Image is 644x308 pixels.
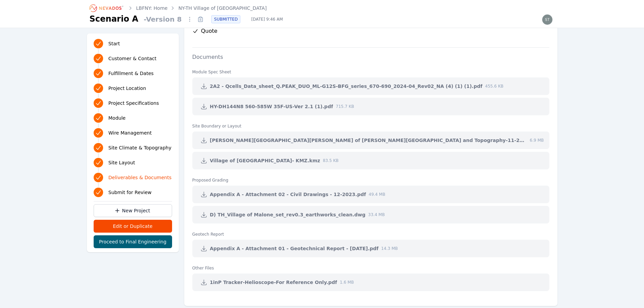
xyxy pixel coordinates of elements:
[109,189,152,196] span: Submit for Review
[210,191,366,198] span: Appendix A - Attachment 02 - Civil Drawings - 12-2023.pdf
[109,159,135,166] span: Site Layout
[210,157,320,164] span: Village of [GEOGRAPHIC_DATA]- KMZ.kmz
[530,138,544,143] span: 6.9 MB
[109,70,154,77] span: Fulfillment & Dates
[336,104,354,109] span: 715.7 KB
[109,144,171,151] span: Site Climate & Topography
[210,211,366,218] span: D) TH_Village of Malone_set_rev0.3_earthworks_clean.dwg
[542,14,553,25] img: steve.mustaro@nevados.solar
[178,5,267,11] a: NY-TH Village of [GEOGRAPHIC_DATA]
[109,174,172,181] span: Deliverables & Documents
[369,192,385,197] span: 49.4 MB
[109,115,126,121] span: Module
[381,246,398,251] span: 14.3 MB
[94,235,172,248] button: Proceed to Final Engineering
[192,118,549,129] dt: Site Boundary or Layout
[192,260,549,271] dt: Other Files
[109,40,120,47] span: Start
[90,3,267,14] nav: Breadcrumb
[210,245,379,252] span: Appendix A - Attachment 01 - Geotechnical Report - [DATE].pdf
[192,64,549,75] dt: Module Spec Sheet
[340,280,354,285] span: 1.6 MB
[201,27,218,35] span: Quote
[109,100,159,106] span: Project Specifications
[90,14,139,24] h1: Scenario A
[94,38,172,198] nav: Progress
[109,85,146,92] span: Project Location
[109,55,157,62] span: Customer & Contact
[136,5,168,11] a: LBFNY: Home
[141,15,184,24] span: - Version 8
[192,172,549,183] dt: Proposed Grading
[485,84,503,89] span: 455.6 KB
[210,83,483,90] span: 2A2 - Qcells_Data_sheet_Q.PEAK_DUO_ML-G12S-BFG_series_670-690_2024-04_Rev02_NA (4) (1) (1).pdf
[109,129,152,136] span: Wire Management
[210,103,333,110] span: HY-DH144N8 560-585W 35F-US-Ver 2.1 (1).pdf
[246,17,288,22] span: [DATE] 9:46 AM
[184,54,231,60] label: Documents
[192,226,549,237] dt: Geotech Report
[94,220,172,233] button: Edit or Duplicate
[368,212,385,217] span: 33.4 MB
[211,15,240,23] div: SUBMITTED
[94,204,172,217] a: New Project
[323,158,339,163] span: 83.5 KB
[210,279,337,286] span: 1inP Tracker-Helioscope-For Reference Only.pdf
[210,137,527,144] span: [PERSON_NAME][GEOGRAPHIC_DATA][PERSON_NAME] of [PERSON_NAME][GEOGRAPHIC_DATA] and Topography-11-2...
